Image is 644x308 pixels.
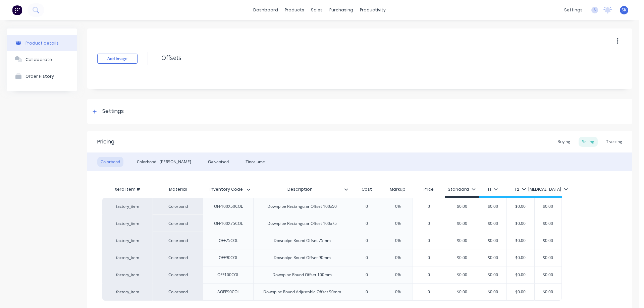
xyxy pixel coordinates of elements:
div: Description [253,183,351,196]
div: $0.00 [445,232,479,249]
div: 0 [412,266,445,283]
div: Colorbond [153,249,203,266]
div: Tracking [603,137,626,147]
div: Xero Item # [102,183,153,196]
span: SK [622,7,627,13]
div: Price [413,183,445,196]
div: Product details [25,41,59,46]
div: Colorbond [97,157,123,167]
div: Material [153,183,203,196]
div: $0.00 [531,284,565,300]
div: settings [561,5,586,15]
div: 0 [350,198,384,215]
div: OFF90COL [212,253,245,262]
div: Colorbond [153,266,203,283]
div: Downpipe Round Adjustable Offset 90mm [258,288,346,296]
div: $0.00 [531,249,565,266]
div: 0 [412,284,445,300]
div: 0 [350,266,384,283]
div: Downpipe Round Offset 90mm [268,253,336,262]
div: $0.00 [476,198,509,215]
div: Colorbond [153,198,203,215]
div: 0 [350,249,384,266]
div: Order History [25,74,54,79]
div: OFF100X50COL [209,202,248,211]
div: OFF100COL [212,270,245,279]
textarea: Offsets [158,50,578,66]
div: $0.00 [504,232,537,249]
div: $0.00 [445,266,479,283]
div: purchasing [326,5,357,15]
div: T1 [487,186,498,192]
div: Standard [448,186,476,192]
div: AOFF90COL [212,288,245,296]
div: sales [308,5,326,15]
div: 0% [381,266,415,283]
div: Colorbond [153,215,203,232]
div: T2 [515,186,526,192]
div: factory_item [109,221,146,227]
div: 0 [412,232,445,249]
div: 0% [381,284,415,300]
button: Order History [7,68,77,84]
div: factory_itemColorbondOFF75COLDownpipe Round Offset 75mm00%0$0.00$0.00$0.00$0.00 [102,232,562,249]
div: Pricing [97,138,114,146]
div: $0.00 [476,266,509,283]
div: Colorbond [153,232,203,249]
div: [MEDICAL_DATA] [528,186,568,192]
div: 0% [381,232,415,249]
div: 0% [381,249,415,266]
div: $0.00 [504,284,537,300]
div: Collaborate [25,57,52,62]
div: $0.00 [504,215,537,232]
button: Product details [7,35,77,51]
div: Galvanised [205,157,232,167]
div: factory_item [109,289,146,295]
div: Zincalume [242,157,268,167]
div: 0 [412,215,445,232]
div: $0.00 [445,284,479,300]
div: Downpipe Round Offset 100mm [267,270,337,279]
div: 0 [412,198,445,215]
div: 0% [381,215,415,232]
div: $0.00 [504,249,537,266]
div: 0 [350,232,384,249]
button: Collaborate [7,51,77,68]
div: factory_item [109,272,146,278]
div: 0 [350,215,384,232]
div: $0.00 [476,249,509,266]
div: Buying [554,137,574,147]
div: 0 [350,284,384,300]
div: $0.00 [445,249,479,266]
div: $0.00 [476,215,509,232]
div: OFF75COL [212,236,245,245]
div: factory_item [109,238,146,244]
div: Description [253,181,347,198]
div: Downpipe Round Offset 75mm [268,236,336,245]
div: factory_itemColorbondOFF100X50COLDownpipe Rectangular Offset 100x5000%0$0.00$0.00$0.00$0.00 [102,198,562,215]
div: $0.00 [531,232,565,249]
div: Colorbond - [PERSON_NAME] [133,157,195,167]
div: $0.00 [445,215,479,232]
div: Colorbond [153,283,203,301]
div: factory_itemColorbondOFF90COLDownpipe Round Offset 90mm00%0$0.00$0.00$0.00$0.00 [102,249,562,266]
div: factory_item [109,255,146,261]
div: 0 [412,249,445,266]
a: dashboard [250,5,281,15]
div: Downpipe Rectangular Offset 100x75 [262,219,342,228]
div: factory_itemColorbondOFF100COLDownpipe Round Offset 100mm00%0$0.00$0.00$0.00$0.00 [102,266,562,283]
div: Selling [579,137,598,147]
div: Inventory Code [203,181,249,198]
button: Add image [97,54,138,64]
div: $0.00 [476,284,509,300]
img: Factory [12,5,22,15]
div: Inventory Code [203,183,253,196]
div: factory_itemColorbondOFF100X75COLDownpipe Rectangular Offset 100x7500%0$0.00$0.00$0.00$0.00 [102,215,562,232]
div: Cost [351,183,383,196]
div: Markup [383,183,413,196]
div: factory_itemColorbondAOFF90COLDownpipe Round Adjustable Offset 90mm00%0$0.00$0.00$0.00$0.00 [102,283,562,301]
div: $0.00 [531,215,565,232]
div: products [281,5,308,15]
div: $0.00 [476,232,509,249]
